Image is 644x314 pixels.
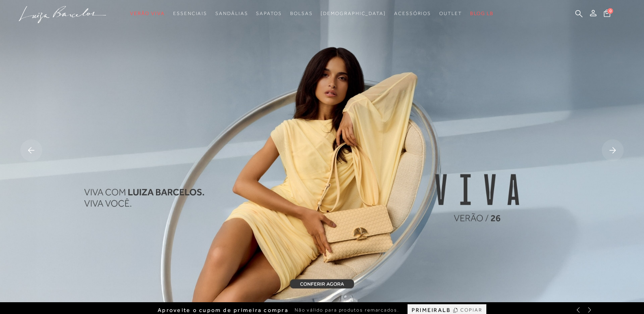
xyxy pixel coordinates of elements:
span: Verão Viva [130,11,165,16]
span: BLOG LB [470,11,494,16]
a: categoryNavScreenReaderText [439,6,462,21]
span: Bolsas [290,11,313,16]
a: BLOG LB [470,6,494,21]
span: Essenciais [173,11,207,16]
button: 0 [601,9,613,20]
a: categoryNavScreenReaderText [256,6,282,21]
a: categoryNavScreenReaderText [173,6,207,21]
a: categoryNavScreenReaderText [394,6,431,21]
span: Sandálias [215,11,248,16]
span: Aproveite o cupom de primeira compra [158,307,288,314]
a: noSubCategoriesText [321,6,386,21]
span: Outlet [439,11,462,16]
span: Sapatos [256,11,282,16]
a: categoryNavScreenReaderText [290,6,313,21]
span: Não válido para produtos remarcados. [295,307,399,314]
span: 0 [607,8,613,14]
a: categoryNavScreenReaderText [215,6,248,21]
a: categoryNavScreenReaderText [130,6,165,21]
span: [DEMOGRAPHIC_DATA] [321,11,386,16]
span: PRIMEIRALB [412,307,451,314]
span: COPIAR [460,306,482,314]
span: Acessórios [394,11,431,16]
